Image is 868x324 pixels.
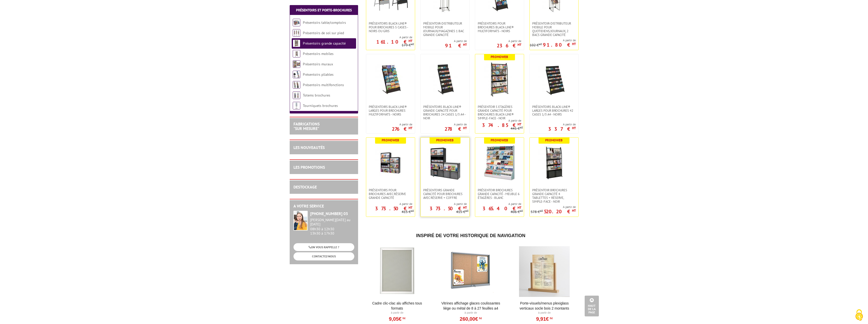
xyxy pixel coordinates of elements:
a: Présentoirs et Porte-brochures [296,8,352,12]
span: Présentoir Brochures grande capacité - Meuble 6 étagères - Blanc [478,188,521,200]
sup: HT [478,316,482,320]
a: Présentoirs Black-Line® grande capacité pour brochures 24 cases 1/3 A4 - noir [421,105,469,120]
p: 415 € [402,210,414,214]
sup: HT [572,126,576,130]
span: Présentoirs Black-Line® larges pour brochures multiformats - Noirs [369,105,412,116]
span: A partir de [475,119,521,123]
span: Présentoir brochures Grande capacité 4 tablettes + réserve, simple-face - Noir [532,188,576,203]
img: Présentoirs mobiles [293,50,300,58]
img: Présentoirs grande capacité pour brochures avec réserve + coffre [427,145,463,181]
sup: HT [463,43,467,47]
b: Promoweb [382,138,399,142]
a: Présentoirs muraux [303,62,333,66]
img: widget-service.jpg [293,211,308,231]
b: Promoweb [491,138,508,142]
a: ON VOUS RAPPELLE ? [293,243,354,251]
sup: HT [518,122,521,126]
span: A partir de [531,205,576,209]
p: 441 € [511,127,523,130]
div: [PERSON_NAME][DATE] au [DATE] [310,218,354,226]
p: À partir de [513,311,576,315]
sup: HT [572,42,576,46]
a: Porte-Visuels/Menus Plexiglass Verticaux Socle Bois 2 Montants [513,301,576,311]
p: 91 € [445,44,467,47]
p: 578 € [531,210,543,214]
img: Présentoirs pliables [293,71,300,78]
span: A partir de [445,122,467,126]
p: 415 € [456,210,469,214]
a: Présentoirs pour Brochures Black-Line® multiformats - Noirs [475,22,524,33]
p: 91.80 € [543,43,576,46]
a: Présentoirs de sol sur pied [303,31,344,35]
sup: HT [539,42,542,46]
a: LES NOUVEAUTÉS [293,145,325,150]
a: Présentoir-distributeur mobile pour quotidiens/journaux, 2 bacs grande capacité [530,22,578,37]
img: Présentoirs pour Brochures avec réserve Grande capacité [373,145,408,181]
img: Présentoir Brochures grande capacité - Meuble 6 étagères - Blanc [482,145,517,181]
span: A partir de [366,35,412,39]
a: 9,91€HT [536,317,552,320]
span: A partir de [366,202,412,206]
img: Tourniquets brochures [293,102,300,109]
b: Promoweb [491,55,508,59]
a: Présentoirs Black-Line® larges pour brochures multiformats - Noirs [366,105,415,116]
img: Présentoir brochures Grande capacité 4 tablettes + réserve, simple-face - Noir [536,145,572,181]
strong: [PHONE_NUMBER] 03 [310,211,348,216]
a: Présentoir 5 Etagères grande capacité pour brochures Black-Line® simple-face - Noir [475,105,524,120]
img: Présentoirs grande capacité [293,40,300,47]
img: Présentoirs multifonctions [293,81,300,89]
span: Présentoirs Black-Line® grande capacité pour brochures 24 cases 1/3 A4 - noir [423,105,467,120]
a: Présentoirs pliables [303,72,334,77]
sup: HT [409,205,412,210]
a: 9,05€HT [389,317,405,320]
a: Présentoirs pour Brochures avec réserve Grande capacité [366,188,415,200]
sup: HT [518,205,521,210]
sup: HT [520,126,523,129]
a: Présentoirs grande capacité pour brochures avec réserve + coffre [421,188,469,200]
sup: HT [401,316,405,320]
p: 161.10 € [376,40,412,43]
span: Présentoirs Black-Line® pour brochures 5 Cases - Noirs ou Gris [369,22,412,33]
a: Tourniquets brochures [303,103,338,108]
span: A partir de [548,122,576,126]
a: Présentoir Brochures grande capacité - Meuble 6 étagères - Blanc [475,188,524,200]
span: Présentoir 5 Etagères grande capacité pour brochures Black-Line® simple-face - Noir [478,105,521,120]
img: Présentoirs muraux [293,60,300,68]
p: 374.85 € [482,124,521,127]
span: Présentoirs Black-Line® larges pour brochures 42 cases 1/3 A4 - Noirs [532,105,576,116]
span: Présentoir-distributeur mobile pour quotidiens/journaux, 2 bacs grande capacité [532,22,576,37]
span: A partir de [497,39,521,43]
a: 260,00€HT [460,317,482,320]
a: Présentoir-Distributeur mobile pour journaux/magazines 1 bac grande capacité [421,22,469,37]
span: Présentoirs pour Brochures Black-Line® multiformats - Noirs [478,22,521,33]
span: Présentoirs grande capacité pour brochures avec réserve + coffre [423,188,467,200]
sup: HT [409,39,412,43]
span: A partir de [475,202,521,206]
img: Présentoir 5 Etagères grande capacité pour brochures Black-Line® simple-face - Noir [482,62,517,97]
p: 406 € [511,210,523,214]
img: Présentoirs table/comptoirs [293,19,300,26]
p: À partir de [366,311,429,315]
img: Présentoirs Black-Line® larges pour brochures multiformats - Noirs [373,62,408,97]
p: 179 € [402,43,414,47]
a: Présentoirs mobiles [303,51,334,56]
img: Présentoirs Black-Line® grande capacité pour brochures 24 cases 1/3 A4 - noir [427,62,463,97]
p: 337 € [548,127,576,130]
a: Présentoirs table/comptoirs [303,20,346,25]
span: Présentoir-Distributeur mobile pour journaux/magazines 1 bac grande capacité [423,22,467,37]
p: 520.20 € [544,210,576,213]
sup: HT [409,126,412,130]
img: Cookies (fenêtre modale) [853,309,865,321]
sup: HT [549,316,552,320]
p: À partir de [439,311,502,315]
a: CONTACTEZ-NOUS [293,252,354,260]
p: 278 € [445,127,467,130]
sup: HT [572,208,576,213]
p: 276 € [392,127,412,130]
span: A partir de [530,38,576,42]
a: Cadre Clic-Clac Alu affiches tous formats [366,301,429,311]
a: Présentoir brochures Grande capacité 4 tablettes + réserve, simple-face - Noir [530,188,578,203]
img: Présentoirs Black-Line® larges pour brochures 42 cases 1/3 A4 - Noirs [536,62,572,97]
span: Présentoirs pour Brochures avec réserve Grande capacité [369,188,412,200]
a: Totems brochures [303,93,330,98]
